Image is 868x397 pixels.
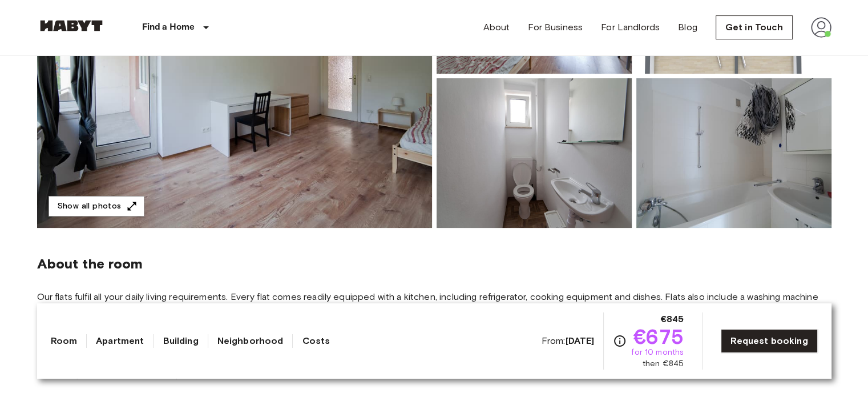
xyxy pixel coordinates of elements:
svg: Check cost overview for full price breakdown. Please note that discounts apply to new joiners onl... [613,334,627,348]
a: Blog [678,21,697,34]
span: About the room [37,255,831,272]
img: Picture of unit DE-02-029-03M [437,78,632,228]
span: From: [542,335,595,347]
img: avatar [811,17,831,38]
span: then €845 [643,358,684,370]
a: Apartment [96,334,144,348]
img: Picture of unit DE-02-029-03M [636,78,831,228]
span: €675 [633,326,684,347]
span: €845 [661,312,684,326]
a: Get in Touch [716,15,793,39]
button: Show all photos [49,196,144,217]
a: About [483,21,510,34]
span: for 10 months [631,347,684,358]
a: Building [163,334,198,348]
a: For Landlords [601,21,660,34]
a: For Business [528,21,583,34]
a: Neighborhood [217,334,284,348]
a: Room [51,334,78,348]
p: Find a Home [142,21,195,34]
a: Request booking [721,329,817,353]
img: Habyt [37,20,106,31]
b: [DATE] [565,335,594,346]
a: Costs [302,334,330,348]
span: Our flats fulfil all your daily living requirements. Every flat comes readily equipped with a kit... [37,291,831,328]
